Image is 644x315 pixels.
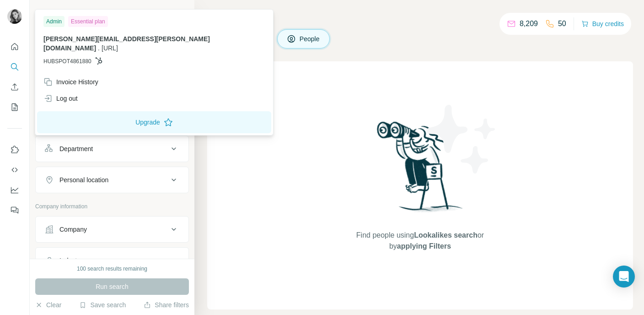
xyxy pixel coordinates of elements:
[36,218,188,240] button: Company
[300,34,321,43] span: People
[77,265,147,273] div: 100 search results remaining
[35,8,64,16] div: New search
[347,230,493,252] span: Find people using or by
[43,35,210,52] span: [PERSON_NAME][EMAIL_ADDRESS][PERSON_NAME][DOMAIN_NAME]
[35,202,189,211] p: Company information
[520,18,538,29] p: 8,209
[59,144,93,153] div: Department
[102,44,118,52] span: [URL]
[98,44,100,52] span: .
[36,250,188,272] button: Industry
[7,38,22,55] button: Quick start
[7,59,22,75] button: Search
[7,162,22,178] button: Use Surfe API
[144,300,189,310] button: Share filters
[36,169,188,191] button: Personal location
[36,138,188,160] button: Department
[43,94,78,103] div: Log out
[7,79,22,95] button: Enrich CSV
[37,111,271,133] button: Upgrade
[613,266,635,288] div: Open Intercom Messenger
[59,175,108,185] div: Personal location
[59,256,82,265] div: Industry
[159,5,194,19] button: Hide
[207,11,633,24] h4: Search
[414,231,478,239] span: Lookalikes search
[7,182,22,198] button: Dashboard
[373,119,468,221] img: Surfe Illustration - Woman searching with binoculars
[581,17,624,30] button: Buy credits
[558,18,566,29] p: 50
[59,225,87,234] div: Company
[79,300,126,310] button: Save search
[7,9,22,24] img: Avatar
[43,16,64,27] div: Admin
[68,16,108,27] div: Essential plan
[7,141,22,158] button: Use Surfe on LinkedIn
[35,300,61,310] button: Clear
[43,77,98,87] div: Invoice History
[420,98,503,180] img: Surfe Illustration - Stars
[397,242,451,250] span: applying Filters
[43,57,91,65] span: HUBSPOT4861880
[7,99,22,115] button: My lists
[7,202,22,218] button: Feedback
